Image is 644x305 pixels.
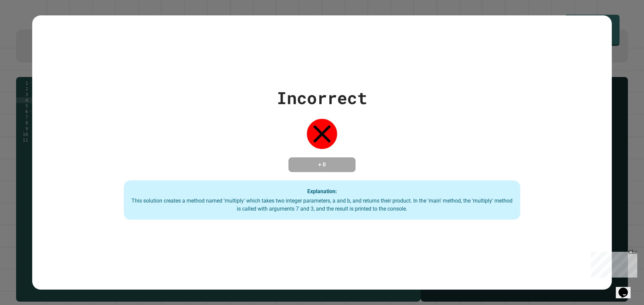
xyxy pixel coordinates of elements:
div: Incorrect [277,85,367,110]
iframe: chat widget [616,278,637,298]
div: This solution creates a method named 'multiply' which takes two integer parameters, a and b, and ... [130,197,514,213]
div: Chat with us now!Close [3,3,46,43]
strong: Explanation: [307,188,337,194]
iframe: chat widget [588,249,637,278]
h4: + 0 [295,161,349,169]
